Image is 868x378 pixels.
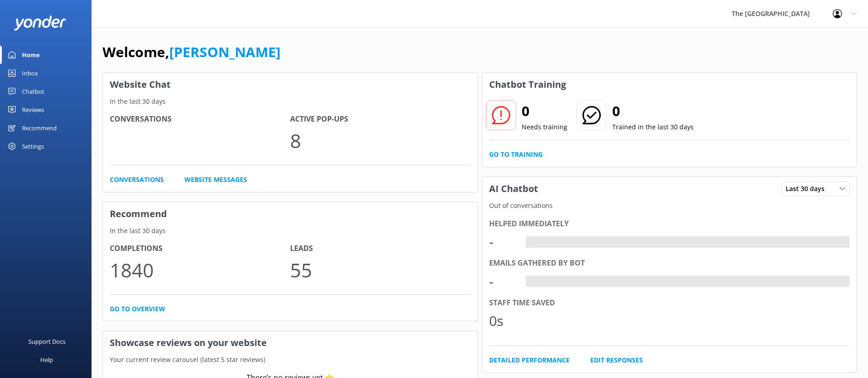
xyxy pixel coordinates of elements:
[102,41,280,63] h1: Welcome,
[482,177,545,201] h3: AI Chatbot
[110,255,290,285] p: 1840
[22,101,44,119] div: Reviews
[489,257,850,269] div: Emails gathered by bot
[22,119,57,137] div: Recommend
[489,297,850,309] div: Staff time saved
[786,184,830,194] span: Last 30 days
[110,175,164,185] a: Conversations
[482,201,857,211] p: Out of conversations
[290,113,470,125] h4: Active Pop-ups
[14,16,66,31] img: yonder-white-logo.png
[482,73,573,96] h3: Chatbot Training
[290,243,470,255] h4: Leads
[489,231,517,253] div: -
[22,46,40,64] div: Home
[110,243,290,255] h4: Completions
[103,355,478,365] p: Your current review carousel (latest 5 star reviews)
[103,202,478,226] h3: Recommend
[489,218,850,230] div: Helped immediately
[290,255,470,285] p: 55
[612,100,694,122] h2: 0
[28,332,65,351] div: Support Docs
[489,310,517,332] div: 0s
[526,236,533,248] div: -
[103,73,478,96] h3: Website Chat
[526,276,533,287] div: -
[612,122,694,132] p: Trained in the last 30 days
[489,149,543,160] a: Go to Training
[290,125,470,156] p: 8
[184,175,247,185] a: Website Messages
[522,100,567,122] h2: 0
[522,122,567,132] p: Needs training
[169,43,280,61] a: [PERSON_NAME]
[110,304,165,314] a: Go to overview
[22,82,44,101] div: Chatbot
[103,96,478,106] p: In the last 30 days
[22,64,38,82] div: Inbox
[110,113,290,125] h4: Conversations
[590,355,643,365] a: Edit Responses
[40,351,53,369] div: Help
[489,355,570,365] a: Detailed Performance
[489,271,517,293] div: -
[103,226,478,236] p: In the last 30 days
[22,137,44,155] div: Settings
[103,331,478,355] h3: Showcase reviews on your website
